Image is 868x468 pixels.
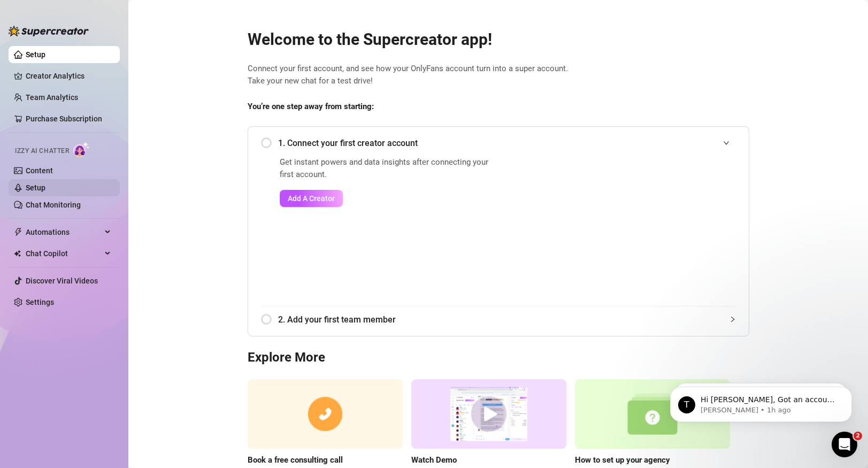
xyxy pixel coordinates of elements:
a: Team Analytics [26,93,78,102]
iframe: Intercom live chat [832,432,857,457]
div: 1. Connect your first creator account [261,130,736,156]
span: Chat Copilot [26,245,102,262]
a: Content [26,166,53,175]
span: collapsed [729,316,736,323]
button: Add A Creator [280,190,343,207]
strong: Watch Demo [411,455,457,465]
h2: Welcome to the Supercreator app! [248,29,749,50]
img: Chat Copilot [14,250,21,257]
span: Automations [26,224,102,241]
span: 1. Connect your first creator account [278,136,736,150]
strong: Book a free consulting call [248,455,343,465]
span: expanded [723,140,729,146]
span: Izzy AI Chatter [15,146,69,156]
iframe: Add Creators [522,156,736,293]
a: Purchase Subscription [26,110,111,127]
strong: How to set up your agency [575,455,670,465]
span: 2. Add your first team member [278,313,736,326]
a: Discover Viral Videos [26,277,98,285]
a: Settings [26,298,54,306]
img: supercreator demo [411,379,566,449]
span: Add A Creator [288,194,335,203]
div: 2. Add your first team member [261,306,736,333]
a: Add A Creator [280,190,495,207]
span: Get instant powers and data insights after connecting your first account. [280,156,495,181]
span: Connect your first account, and see how your OnlyFans account turn into a super account. Take you... [248,63,749,88]
a: Setup [26,183,45,192]
span: thunderbolt [14,228,22,236]
span: 2 [854,432,862,440]
a: Setup [26,50,45,59]
a: Creator Analytics [26,67,111,85]
img: logo-BBDzfeDw.svg [9,26,89,36]
img: AI Chatter [73,142,90,157]
a: Chat Monitoring [26,201,81,209]
img: setup agency guide [575,379,730,449]
iframe: Intercom notifications message [654,364,868,439]
strong: You’re one step away from starting: [248,102,374,111]
img: consulting call [248,379,403,449]
h3: Explore More [248,349,749,366]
